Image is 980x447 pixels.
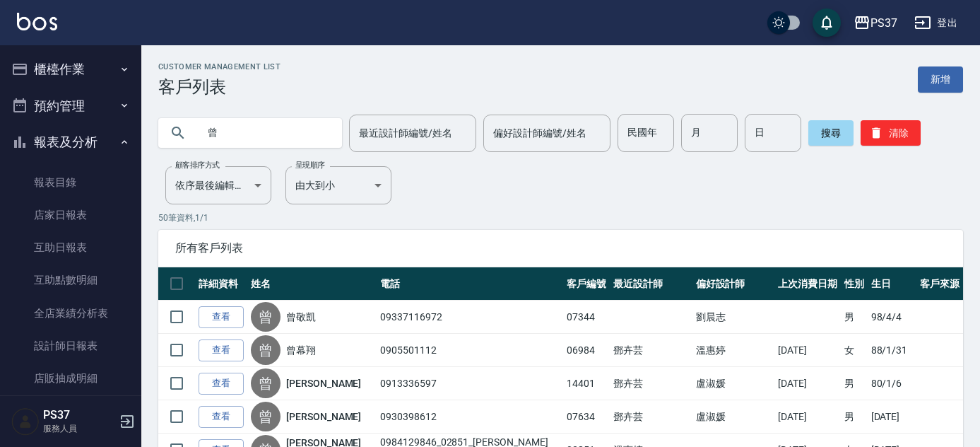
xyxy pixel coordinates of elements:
div: 曾 [251,335,281,365]
td: [DATE] [868,400,917,434]
a: 報表目錄 [6,166,136,199]
a: 設計師日報表 [6,330,136,362]
button: 櫃檯作業 [6,51,136,88]
td: 女 [841,334,868,367]
a: 曾敬凱 [286,310,316,324]
button: 登出 [909,10,963,36]
td: [DATE] [774,367,841,400]
div: 曾 [251,368,281,398]
span: 所有客戶列表 [175,241,946,255]
td: 07634 [563,400,610,434]
td: 07344 [563,301,610,334]
div: 由大到小 [285,166,391,204]
td: 劉晨志 [692,301,774,334]
div: 曾 [251,402,281,431]
th: 生日 [868,267,917,301]
h2: Customer Management List [158,62,281,71]
a: 互助日報表 [6,231,136,264]
th: 最近設計師 [610,267,692,301]
td: 溫惠婷 [692,334,774,367]
th: 客戶編號 [563,267,610,301]
button: save [813,8,841,37]
th: 客戶來源 [916,267,963,301]
h3: 客戶列表 [158,77,281,97]
p: 50 筆資料, 1 / 1 [158,211,963,224]
td: 06984 [563,334,610,367]
button: PS37 [848,8,903,37]
th: 性別 [841,267,868,301]
a: 新增 [918,66,963,93]
button: 報表及分析 [6,124,136,161]
td: 09337116972 [377,301,563,334]
td: 14401 [563,367,610,400]
img: Person [11,407,40,436]
th: 詳細資料 [195,267,247,301]
h5: PS37 [43,408,115,422]
td: 鄧卉芸 [610,400,692,434]
input: 搜尋關鍵字 [198,114,331,152]
a: 查看 [199,339,244,361]
div: 曾 [251,302,281,332]
th: 偏好設計師 [692,267,774,301]
p: 服務人員 [43,422,115,435]
button: 預約管理 [6,88,136,124]
td: 80/1/6 [868,367,917,400]
td: 鄧卉芸 [610,367,692,400]
th: 電話 [377,267,563,301]
a: 店販抽成明細 [6,362,136,395]
a: [PERSON_NAME] [286,376,361,390]
td: 98/4/4 [868,301,917,334]
td: 男 [841,400,868,434]
label: 顧客排序方式 [175,160,220,170]
th: 姓名 [247,267,377,301]
div: PS37 [870,14,897,32]
a: [PERSON_NAME] [286,410,361,424]
a: 查看 [199,406,244,428]
a: 店家日報表 [6,199,136,231]
label: 呈現順序 [295,160,325,170]
div: 依序最後編輯時間 [165,166,271,204]
th: 上次消費日期 [774,267,841,301]
a: 互助點數明細 [6,264,136,296]
td: [DATE] [774,400,841,434]
td: 男 [841,367,868,400]
button: 清除 [861,120,921,146]
a: 費用分析表 [6,395,136,427]
td: 盧淑媛 [692,400,774,434]
td: 0930398612 [377,400,563,434]
button: 搜尋 [808,120,854,146]
td: 盧淑媛 [692,367,774,400]
a: 全店業績分析表 [6,297,136,330]
a: 查看 [199,306,244,328]
td: [DATE] [774,334,841,367]
td: 0913336597 [377,367,563,400]
td: 男 [841,301,868,334]
a: 曾幕翔 [286,343,316,357]
a: 查看 [199,373,244,395]
img: Logo [17,13,57,30]
td: 鄧卉芸 [610,334,692,367]
td: 0905501112 [377,334,563,367]
td: 88/1/31 [868,334,917,367]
